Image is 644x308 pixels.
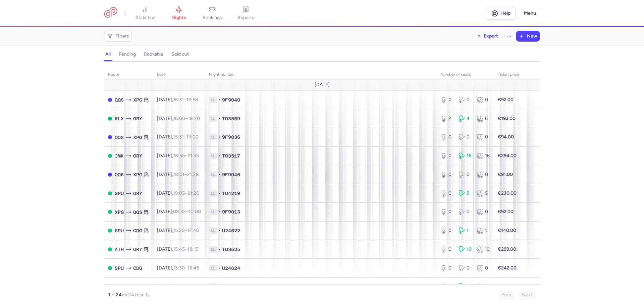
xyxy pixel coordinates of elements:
[122,292,150,298] span: on 24 results
[115,134,124,141] span: QQS
[498,265,517,271] strong: €242.00
[133,246,142,253] span: ORY
[173,134,184,140] time: 15:31
[477,97,490,103] div: 0
[222,227,240,234] span: U24622
[222,171,240,178] span: 9F9046
[171,15,186,21] span: flights
[187,228,199,233] time: 17:40
[459,246,471,253] div: 10
[440,246,453,253] div: 0
[218,227,221,234] span: •
[459,283,471,290] div: 5
[157,246,199,252] span: [DATE],
[189,209,201,214] time: 10:00
[133,208,142,216] span: QQS
[173,265,199,271] span: –
[115,246,124,253] span: ATH
[222,152,240,159] span: TO3517
[133,283,142,291] span: ORY
[209,97,217,103] span: 1L
[157,265,199,271] span: [DATE],
[119,51,136,57] h4: pending
[115,96,124,104] span: QQS
[115,208,124,216] span: XPG
[459,208,471,215] div: 0
[157,97,198,103] span: [DATE],
[115,227,124,234] span: SPU
[153,70,205,80] th: date
[477,246,490,253] div: 10
[115,190,124,197] span: SPU
[144,51,163,57] h4: bookable
[222,115,240,122] span: TO3569
[105,51,111,57] h4: all
[173,97,198,103] span: –
[157,190,199,196] span: [DATE],
[209,152,217,159] span: 1L
[218,134,221,140] span: •
[222,208,240,215] span: 9F9013
[133,171,142,178] span: XPG
[494,70,523,80] th: Ticket price
[173,284,199,289] span: –
[218,208,221,215] span: •
[222,283,240,290] span: TO3525
[440,208,453,215] div: 0
[218,190,221,197] span: •
[498,246,516,252] strong: €299.00
[128,6,162,21] a: statistics
[498,209,514,214] strong: €92.00
[498,228,516,233] strong: €140.00
[157,153,199,159] span: [DATE],
[518,290,536,300] button: Next
[173,172,199,177] span: –
[459,190,471,197] div: 5
[222,134,240,140] span: 9F9036
[222,265,240,271] span: U24624
[173,190,199,196] span: –
[108,292,122,298] strong: 1 – 24
[173,246,199,252] span: –
[209,171,217,178] span: 1L
[218,152,221,159] span: •
[187,190,199,196] time: 21:20
[477,171,490,178] div: 0
[188,116,200,121] time: 18:20
[498,97,514,103] strong: €92.00
[498,116,516,121] strong: €193.00
[133,227,142,234] span: CDG
[173,116,185,121] time: 16:00
[187,284,199,289] time: 17:35
[440,283,453,290] div: 0
[218,265,221,271] span: •
[459,265,471,271] div: 0
[115,115,124,122] span: KLX
[498,284,516,289] strong: €295.00
[173,228,184,233] time: 15:25
[173,209,201,214] span: –
[209,208,217,215] span: 1L
[459,97,471,103] div: 0
[173,153,199,159] span: –
[209,190,217,197] span: 1L
[157,228,199,233] span: [DATE],
[157,209,201,214] span: [DATE],
[516,31,540,41] button: New
[477,190,490,197] div: 5
[115,171,124,178] span: QQS
[173,153,185,159] time: 18:55
[472,31,502,42] button: Export
[440,97,453,103] div: 0
[186,97,198,103] time: 19:58
[498,134,514,140] strong: €94.00
[173,97,184,103] time: 16:31
[173,172,184,177] time: 18:01
[218,97,221,103] span: •
[440,171,453,178] div: 0
[187,265,199,271] time: 15:45
[104,31,131,41] button: Filters
[498,153,517,159] strong: €294.00
[440,115,453,122] div: 2
[459,115,471,122] div: 4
